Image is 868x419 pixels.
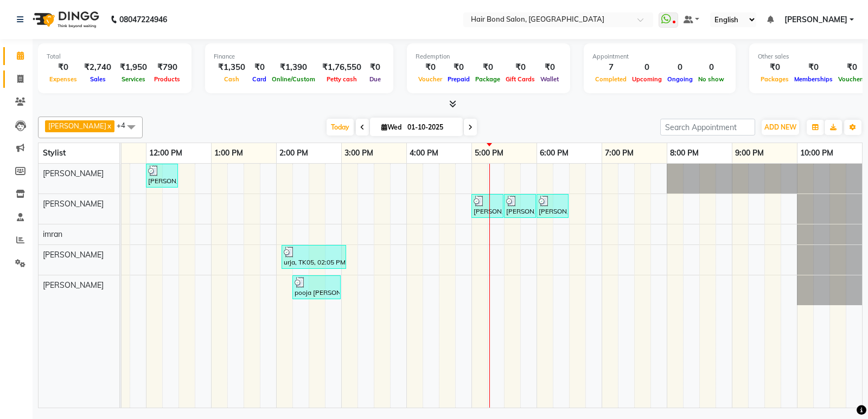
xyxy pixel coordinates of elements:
[116,61,151,74] div: ₹1,950
[503,61,538,74] div: ₹0
[324,75,360,83] span: Petty cash
[629,75,665,83] span: Upcoming
[367,75,384,83] span: Due
[764,123,796,131] span: ADD NEW
[473,196,502,216] div: [PERSON_NAME], TK06, 05:00 PM-05:30 PM, HAIR SERVICES (MEN) - Men's Haircut Clean Shave
[602,145,636,161] a: 7:00 PM
[214,61,250,74] div: ₹1,350
[43,280,104,290] span: [PERSON_NAME]
[342,145,376,161] a: 3:00 PM
[592,61,629,74] div: 7
[404,119,458,136] input: 2025-10-01
[762,120,799,135] button: ADD NEW
[119,4,167,35] b: 08047224946
[629,61,665,74] div: 0
[214,52,385,61] div: Finance
[221,75,242,83] span: Cash
[43,169,104,178] span: [PERSON_NAME]
[695,75,727,83] span: No show
[28,4,102,35] img: logo
[445,75,473,83] span: Prepaid
[505,196,535,216] div: [PERSON_NAME], TK06, 05:30 PM-06:00 PM, HAIR SERVICES (MEN) - Men's Haircut Hair wash
[43,148,66,158] span: Stylist
[106,121,111,130] a: x
[327,119,354,136] span: Today
[538,75,561,83] span: Wallet
[407,145,441,161] a: 4:00 PM
[538,61,561,74] div: ₹0
[797,145,836,161] a: 10:00 PM
[47,75,80,83] span: Expenses
[592,52,727,61] div: Appointment
[416,75,445,83] span: Voucher
[250,61,269,74] div: ₹0
[146,145,185,161] a: 12:00 PM
[538,196,567,216] div: [PERSON_NAME], TK06, 06:00 PM-06:30 PM, HAIR SERVICES (MEN) - Men's Haircut Hair Cut (Stylist)
[43,250,104,260] span: [PERSON_NAME]
[537,145,571,161] a: 6:00 PM
[277,145,311,161] a: 2:00 PM
[445,61,473,74] div: ₹0
[379,123,404,131] span: Wed
[416,61,445,74] div: ₹0
[503,75,538,83] span: Gift Cards
[117,121,133,130] span: +4
[792,75,835,83] span: Memberships
[473,75,503,83] span: Package
[212,145,246,161] a: 1:00 PM
[293,277,340,298] div: pooja [PERSON_NAME], TK04, 02:15 PM-03:00 PM, HAIR CUTS - Haircut
[147,165,177,186] div: [PERSON_NAME], TK03, 12:00 PM-12:30 PM, HAIR CUTS - Kids Haircut (upto 4yrs)
[665,61,695,74] div: 0
[592,75,629,83] span: Completed
[47,52,183,61] div: Total
[151,75,183,83] span: Products
[784,14,847,25] span: [PERSON_NAME]
[758,61,792,74] div: ₹0
[250,75,269,83] span: Card
[151,61,183,74] div: ₹790
[47,61,80,74] div: ₹0
[792,61,835,74] div: ₹0
[472,145,506,161] a: 5:00 PM
[48,121,106,130] span: [PERSON_NAME]
[758,75,792,83] span: Packages
[318,61,366,74] div: ₹1,76,550
[87,75,108,83] span: Sales
[269,75,318,83] span: Online/Custom
[695,61,727,74] div: 0
[366,61,385,74] div: ₹0
[667,145,701,161] a: 8:00 PM
[269,61,318,74] div: ₹1,390
[835,61,868,74] div: ₹0
[80,61,116,74] div: ₹2,740
[43,199,104,209] span: [PERSON_NAME]
[660,119,755,136] input: Search Appointment
[43,229,62,239] span: imran
[283,247,345,267] div: urja, TK05, 02:05 PM-03:05 PM, HAIR WASH - Basic Hair wash Short,HAIR STYLING - Ironing & Tong Short
[119,75,148,83] span: Services
[732,145,767,161] a: 9:00 PM
[473,61,503,74] div: ₹0
[416,52,561,61] div: Redemption
[665,75,695,83] span: Ongoing
[835,75,868,83] span: Vouchers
